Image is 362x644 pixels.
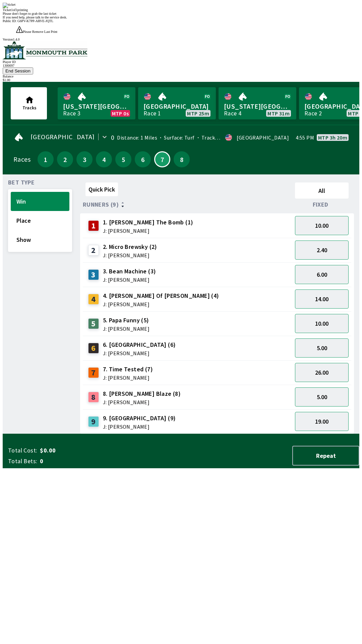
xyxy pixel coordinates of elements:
[96,151,112,167] button: 4
[117,134,157,141] span: Distance: 1 Miles
[295,216,349,235] button: 10.00
[315,369,328,376] span: 26.00
[3,78,359,82] div: $ 1.00
[3,38,359,41] div: Version 1.4.0
[296,135,314,140] span: 4:55 PM
[16,217,64,224] span: Place
[174,151,190,167] button: 8
[295,289,349,309] button: 14.00
[3,74,359,78] div: Balance
[103,351,176,356] span: J: [PERSON_NAME]
[88,245,99,256] div: 2
[187,111,209,116] span: MTP 25m
[11,211,69,230] button: Place
[11,87,47,119] button: Tracks
[3,19,359,23] div: Public ID:
[103,365,153,374] span: 7. Time Tested (7)
[16,198,64,205] span: Win
[103,375,153,380] span: J: [PERSON_NAME]
[317,344,327,352] span: 5.00
[103,228,193,233] span: J: [PERSON_NAME]
[103,267,156,276] span: 3. Bean Machine (3)
[298,187,346,195] span: All
[136,157,149,162] span: 6
[135,151,151,167] button: 6
[292,446,359,466] button: Repeat
[98,157,110,162] span: 4
[88,343,99,354] div: 6
[157,134,195,141] span: Surface: Turf
[103,302,219,307] span: J: [PERSON_NAME]
[3,15,67,19] span: If you need help, please talk to the service desk.
[111,135,114,140] div: 0
[39,157,52,162] span: 1
[3,60,359,64] div: Player ID
[31,134,95,140] span: [GEOGRAPHIC_DATA]
[22,105,37,111] span: Tracks
[103,218,193,227] span: 1. [PERSON_NAME] The Bomb (1)
[103,399,181,405] span: J: [PERSON_NAME]
[88,185,115,193] span: Quick Pick
[103,326,149,331] span: J: [PERSON_NAME]
[63,111,80,116] div: Race 3
[195,134,254,141] span: Track Condition: Firm
[103,340,176,349] span: 6. [GEOGRAPHIC_DATA] (6)
[3,64,359,67] div: 1300097
[8,457,37,465] span: Total Bets:
[88,220,99,231] div: 1
[40,446,145,454] span: $0.00
[17,19,53,23] span: G6PV-K7PP-ARVE-JQTL
[103,389,181,398] span: 8. [PERSON_NAME] Blaze (8)
[3,12,359,15] div: Please don't forget to grab the last ticket
[103,243,157,251] span: 2. Micro Brewsky (2)
[315,418,328,425] span: 19.00
[317,246,327,254] span: 2.40
[138,87,216,119] a: [GEOGRAPHIC_DATA]Race 1MTP 25m
[115,151,131,167] button: 5
[88,416,99,427] div: 9
[117,157,130,162] span: 5
[237,135,289,140] div: [GEOGRAPHIC_DATA]
[304,111,322,116] div: Race 2
[103,291,219,300] span: 4. [PERSON_NAME] Of [PERSON_NAME] (4)
[59,157,71,162] span: 2
[16,236,64,244] span: Show
[154,151,170,167] button: 7
[224,102,291,111] span: [US_STATE][GEOGRAPHIC_DATA]
[85,182,118,196] button: Quick Pick
[8,446,37,454] span: Total Cost:
[318,135,347,140] span: MTP 3h 20m
[143,102,210,111] span: [GEOGRAPHIC_DATA]
[143,111,161,116] div: Race 1
[23,30,57,34] span: Please Remove Last Print
[103,316,149,325] span: 5. Papa Funny (5)
[295,314,349,333] button: 10.00
[88,367,99,378] div: 7
[103,253,157,258] span: J: [PERSON_NAME]
[295,387,349,407] button: 5.00
[315,222,328,229] span: 10.00
[295,363,349,382] button: 26.00
[295,338,349,358] button: 5.00
[315,295,328,303] span: 14.00
[295,182,349,199] button: All
[11,230,69,249] button: Show
[11,192,69,211] button: Win
[3,67,33,74] button: End Session
[13,157,31,162] div: Races
[295,240,349,260] button: 2.40
[298,452,353,460] span: Repeat
[83,201,292,208] div: Runners (9)
[317,393,327,401] span: 5.00
[315,320,328,327] span: 10.00
[38,151,54,167] button: 1
[295,412,349,431] button: 19.00
[3,41,87,59] img: venue logo
[175,157,188,162] span: 8
[8,180,35,185] span: Bet Type
[3,3,15,8] img: ticket
[63,102,130,111] span: [US_STATE][GEOGRAPHIC_DATA]
[83,202,119,207] span: Runners (9)
[295,265,349,284] button: 6.00
[40,457,145,465] span: 0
